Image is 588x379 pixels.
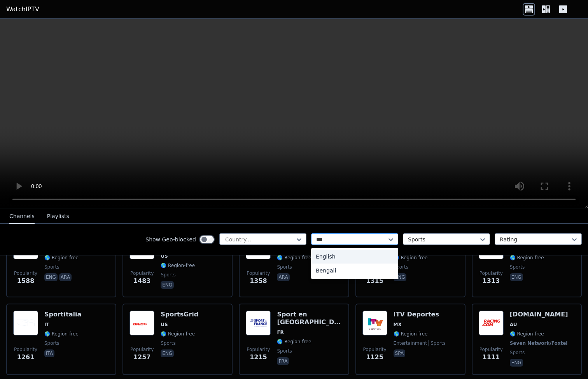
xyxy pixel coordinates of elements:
[9,209,35,224] button: Channels
[17,276,35,286] span: 1588
[362,311,387,335] img: ITV Deportes
[129,311,154,335] img: SportsGrid
[394,331,428,337] span: 🌎 Region-free
[161,321,168,328] span: US
[510,321,517,328] span: AU
[483,276,500,286] span: 1313
[161,340,175,346] span: sports
[6,5,39,14] a: WatchIPTV
[247,270,270,276] span: Popularity
[13,311,38,335] img: Sportitalia
[510,340,568,346] span: Seven Network/Foxtel
[394,264,408,270] span: sports
[394,255,428,261] span: 🌎 Region-free
[277,273,289,281] p: ara
[429,340,445,346] span: sports
[44,311,81,318] h6: Sportitalia
[59,273,72,281] p: ara
[510,331,544,337] span: 🌎 Region-free
[14,346,37,353] span: Popularity
[161,272,175,278] span: sports
[277,255,311,261] span: 🌎 Region-free
[311,264,398,278] div: Bengali
[246,311,271,335] img: Sport en France
[479,311,504,335] img: Racing.com
[277,329,283,335] span: FR
[161,281,174,289] p: eng
[510,273,523,281] p: eng
[277,339,311,345] span: 🌎 Region-free
[510,311,569,318] h6: [DOMAIN_NAME]
[479,346,503,353] span: Popularity
[17,353,35,362] span: 1261
[44,340,59,346] span: sports
[250,276,267,286] span: 1358
[366,276,383,286] span: 1315
[250,353,267,362] span: 1215
[483,353,500,362] span: 1111
[44,273,58,281] p: eng
[161,262,195,269] span: 🌎 Region-free
[44,321,49,328] span: IT
[394,311,446,318] h6: ITV Deportes
[363,346,387,353] span: Popularity
[44,255,79,261] span: 🌎 Region-free
[161,253,168,259] span: US
[44,349,54,357] p: ita
[510,359,523,367] p: eng
[14,270,37,276] span: Popularity
[311,250,398,264] div: English
[277,311,342,326] h6: Sport en [GEOGRAPHIC_DATA]
[394,349,405,357] p: spa
[394,321,402,328] span: MX
[130,346,154,353] span: Popularity
[133,353,151,362] span: 1257
[394,273,407,281] p: eng
[277,264,292,270] span: sports
[479,270,503,276] span: Popularity
[277,357,289,365] p: fra
[277,348,292,354] span: sports
[133,276,151,286] span: 1483
[161,331,195,337] span: 🌎 Region-free
[130,270,154,276] span: Popularity
[145,236,196,243] label: Show Geo-blocked
[161,311,198,318] h6: SportsGrid
[510,255,544,261] span: 🌎 Region-free
[510,349,525,356] span: sports
[510,264,525,270] span: sports
[366,353,383,362] span: 1125
[47,209,69,224] button: Playlists
[161,349,174,357] p: eng
[247,346,270,353] span: Popularity
[394,340,427,346] span: entertainment
[44,331,79,337] span: 🌎 Region-free
[44,264,59,270] span: sports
